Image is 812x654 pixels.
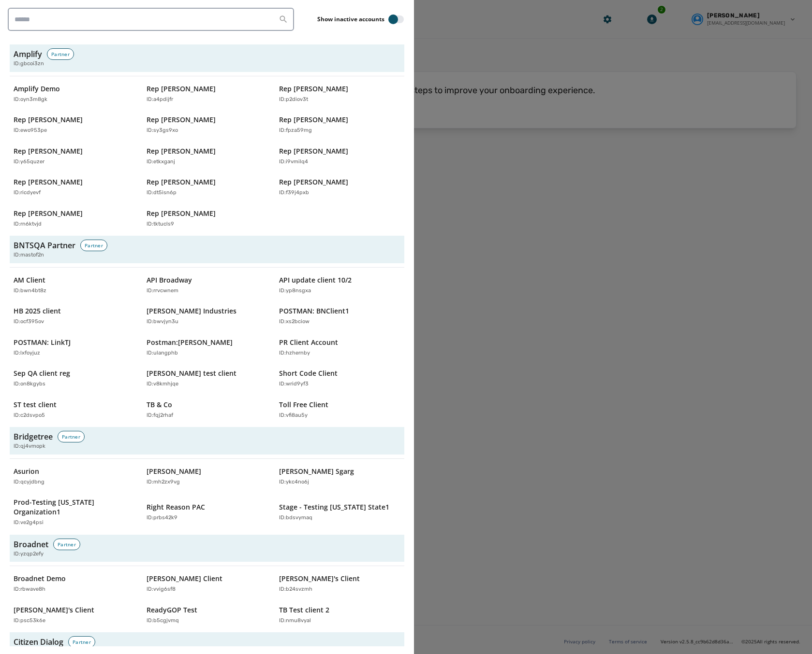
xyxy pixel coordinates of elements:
[14,478,44,486] p: ID: qcyjdbng
[14,220,42,228] p: ID: rn6ktvjd
[147,617,179,625] p: ID: b5cgjvmq
[279,585,312,594] p: ID: b24svzmh
[14,84,60,94] p: Amplify Demo
[14,60,44,68] span: ID: gbcoi3zn
[279,306,349,316] p: POSTMAN: BNClient1
[14,158,44,166] p: ID: y65quzer
[275,570,404,597] button: [PERSON_NAME]'s ClientID:b24svzmh
[58,431,85,442] div: Partner
[147,514,177,522] p: ID: prbs42k9
[147,84,216,94] p: Rep [PERSON_NAME]
[14,177,83,187] p: Rep [PERSON_NAME]
[279,318,310,326] p: ID: xs2bciow
[53,539,80,550] div: Partner
[275,142,404,170] button: Rep [PERSON_NAME]ID:i9vmilq4
[147,287,178,295] p: ID: rrvcwnem
[143,173,272,201] button: Rep [PERSON_NAME]ID:dt5isn6p
[143,80,272,108] button: Rep [PERSON_NAME]ID:a4pdijfr
[279,96,308,104] p: ID: p2diov3t
[275,463,404,490] button: [PERSON_NAME] SgargID:ykc4no6j
[275,494,404,531] button: Stage - Testing [US_STATE] State1ID:bdsvymaq
[14,380,45,388] p: ID: on8kgybs
[47,48,74,60] div: Partner
[275,173,404,201] button: Rep [PERSON_NAME]ID:f39j4pxb
[143,334,272,361] button: Postman:[PERSON_NAME]ID:ulangphb
[10,271,139,299] button: AM ClientID:bwn4bt8z
[143,271,272,299] button: API BroadwayID:rrvcwnem
[275,271,404,299] button: API update client 10/2ID:yp8nsgxa
[143,601,272,629] button: ReadyGOP TestID:b5cgjvmq
[279,617,311,625] p: ID: nmu8vyal
[14,306,61,316] p: HB 2025 client
[14,189,41,197] p: ID: ricdyevf
[275,80,404,108] button: Rep [PERSON_NAME]ID:p2diov3t
[14,400,57,410] p: ST test client
[143,365,272,392] button: [PERSON_NAME] test clientID:v8kmhjqe
[147,400,172,410] p: TB & Co
[279,189,309,197] p: ID: f39j4pxb
[147,127,178,135] p: ID: sy3gs9xo
[14,127,47,135] p: ID: ewo953pe
[14,338,71,347] p: POSTMAN: LinkTJ
[14,431,53,442] h3: Bridgetree
[14,585,45,594] p: ID: rbwave8h
[14,539,48,550] h3: Broadnet
[10,535,404,562] button: BroadnetPartnerID:yzqp2efy
[147,478,180,486] p: ID: mh2zx9vg
[147,605,197,615] p: ReadyGOP Test
[14,412,45,420] p: ID: c2dsvpo5
[14,617,45,625] p: ID: psc53k6e
[275,334,404,361] button: PR Client AccountID:hzhernby
[143,302,272,330] button: [PERSON_NAME] IndustriesID:bwvjyn3u
[147,158,175,166] p: ID: etkxganj
[279,400,328,410] p: Toll Free Client
[279,380,309,388] p: ID: wrid9yf3
[14,442,45,451] span: ID: qj4vmopk
[279,127,312,135] p: ID: fpza59mg
[14,636,63,648] h3: Citizen Dialog
[275,111,404,139] button: Rep [PERSON_NAME]ID:fpza59mg
[10,463,139,490] button: AsurionID:qcyjdbng
[279,287,311,295] p: ID: yp8nsgxa
[279,412,308,420] p: ID: vfi8au5y
[14,519,44,527] p: ID: ve2g4psi
[147,209,216,218] p: Rep [PERSON_NAME]
[147,338,233,347] p: Postman:[PERSON_NAME]
[275,396,404,424] button: Toll Free ClientID:vfi8au5y
[147,306,236,316] p: [PERSON_NAME] Industries
[279,177,348,187] p: Rep [PERSON_NAME]
[275,365,404,392] button: Short Code ClientID:wrid9yf3
[147,146,216,156] p: Rep [PERSON_NAME]
[279,514,312,522] p: ID: bdsvymaq
[147,502,205,512] p: Right Reason PAC
[143,570,272,597] button: [PERSON_NAME] ClientID:vvig6sf8
[147,574,222,583] p: [PERSON_NAME] Client
[10,44,404,72] button: AmplifyPartnerID:gbcoi3zn
[10,236,404,263] button: BNTSQA PartnerPartnerID:mastof2n
[143,494,272,531] button: Right Reason PACID:prbs42k9
[317,15,384,23] label: Show inactive accounts
[147,467,201,476] p: [PERSON_NAME]
[143,396,272,424] button: TB & CoID:fqj2rhaf
[14,287,46,295] p: ID: bwn4bt8z
[279,146,348,156] p: Rep [PERSON_NAME]
[147,275,192,285] p: API Broadway
[147,585,176,594] p: ID: vvig6sf8
[14,209,83,218] p: Rep [PERSON_NAME]
[279,158,308,166] p: ID: i9vmilq4
[10,80,139,108] button: Amplify DemoID:oyn3m8gk
[14,318,44,326] p: ID: ocf395ov
[14,115,83,125] p: Rep [PERSON_NAME]
[143,142,272,170] button: Rep [PERSON_NAME]ID:etkxganj
[143,205,272,232] button: Rep [PERSON_NAME]ID:tktucls9
[14,349,40,357] p: ID: lxfoyjuz
[143,111,272,139] button: Rep [PERSON_NAME]ID:sy3gs9xo
[147,177,216,187] p: Rep [PERSON_NAME]
[147,349,178,357] p: ID: ulangphb
[14,369,70,378] p: Sep QA client reg
[14,550,44,558] span: ID: yzqp2efy
[14,251,44,259] span: ID: mastof2n
[10,334,139,361] button: POSTMAN: LinkTJID:lxfoyjuz
[14,574,66,583] p: Broadnet Demo
[14,146,83,156] p: Rep [PERSON_NAME]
